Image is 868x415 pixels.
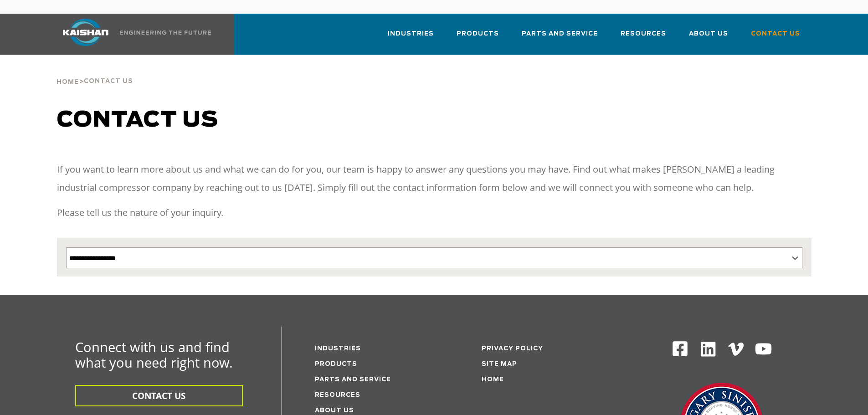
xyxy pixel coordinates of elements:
a: Industries [315,346,361,352]
a: Products [315,361,357,367]
span: About Us [689,29,728,39]
span: Contact Us [84,78,133,84]
a: Industries [388,22,434,53]
a: Resources [315,392,360,398]
span: Industries [388,29,434,39]
p: If you want to learn more about us and what we can do for you, our team is happy to answer any qu... [57,160,812,197]
span: Resources [621,29,666,39]
span: Contact us [57,109,218,131]
span: Contact Us [751,29,800,39]
p: Please tell us the nature of your inquiry. [57,204,812,222]
a: Parts and Service [522,22,598,53]
a: About Us [689,22,728,53]
a: About Us [315,408,354,414]
a: Contact Us [751,22,800,53]
a: Privacy Policy [482,346,543,352]
img: Vimeo [728,343,744,356]
span: Home [56,79,79,85]
img: Youtube [755,340,772,358]
div: > [56,55,133,89]
a: Home [56,77,79,86]
a: Parts and service [315,377,391,383]
img: Linkedin [699,340,717,358]
a: Resources [621,22,666,53]
a: Kaishan USA [51,14,213,55]
img: Engineering the future [120,31,211,35]
a: Products [457,22,499,53]
a: Site Map [482,361,517,367]
img: kaishan logo [51,19,120,46]
img: Facebook [672,340,688,357]
span: Products [457,29,499,39]
span: Connect with us and find what you need right now. [75,338,233,371]
a: Home [482,377,504,383]
button: CONTACT US [75,385,243,406]
span: Parts and Service [522,29,598,39]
